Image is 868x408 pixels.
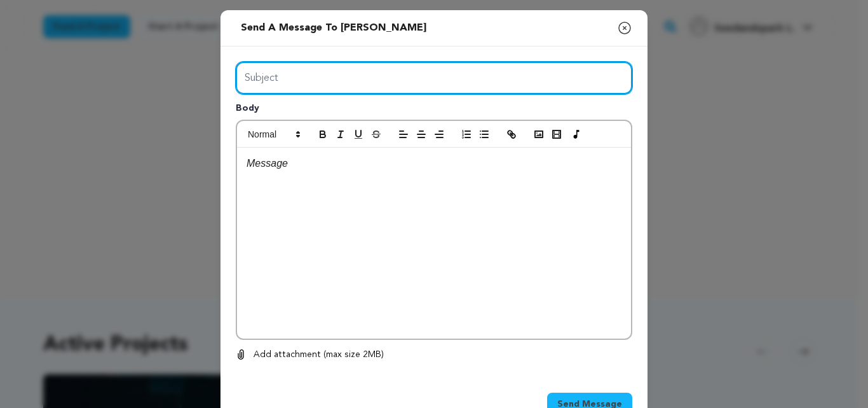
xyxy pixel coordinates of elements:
[236,102,632,120] p: Body
[236,62,632,94] input: Enter subject
[236,15,431,41] h2: Send a message to [PERSON_NAME]
[254,348,384,363] p: Add attachment (max size 2MB)
[236,348,384,363] button: Add attachment (max size 2MB)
